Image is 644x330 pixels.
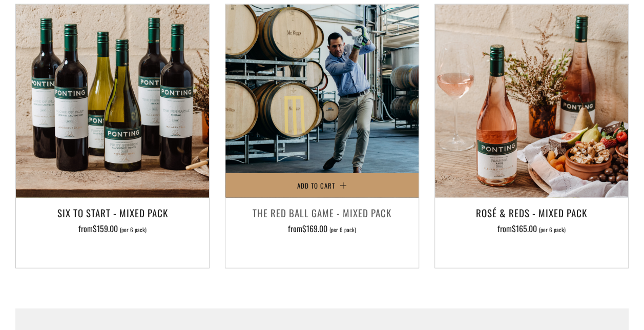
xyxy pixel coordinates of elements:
span: $169.00 [302,222,327,235]
span: $165.00 [512,222,537,235]
span: (per 6 pack) [329,227,356,233]
h3: Six To Start - Mixed Pack [21,204,204,221]
h3: Rosé & Reds - Mixed Pack [440,204,623,221]
span: (per 6 pack) [539,227,566,233]
span: (per 6 pack) [120,227,147,233]
button: Add to Cart [225,173,419,198]
a: Rosé & Reds - Mixed Pack from$165.00 (per 6 pack) [435,204,628,255]
a: The Red Ball Game - Mixed Pack from$169.00 (per 6 pack) [225,204,419,255]
span: from [288,222,356,235]
span: from [497,222,566,235]
span: from [78,222,147,235]
span: $159.00 [93,222,118,235]
a: Six To Start - Mixed Pack from$159.00 (per 6 pack) [16,204,209,255]
span: Add to Cart [297,180,335,191]
h3: The Red Ball Game - Mixed Pack [231,204,413,221]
